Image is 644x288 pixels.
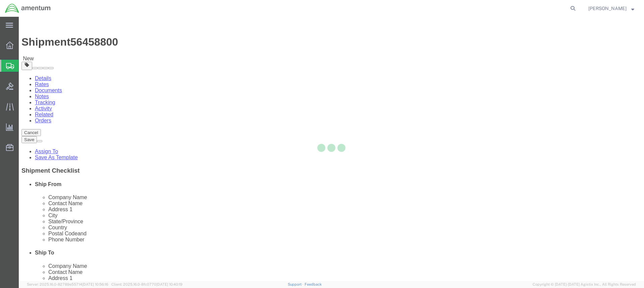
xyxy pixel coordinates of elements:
a: Feedback [305,282,322,286]
img: logo [5,3,51,13]
span: Client: 2025.16.0-8fc0770 [111,282,182,286]
span: Server: 2025.16.0-82789e55714 [27,282,108,286]
span: Alvaro Borbon [588,5,627,12]
a: Support [288,282,305,286]
span: [DATE] 10:40:19 [156,282,182,286]
span: [DATE] 10:56:16 [82,282,108,286]
button: [PERSON_NAME] [588,4,635,12]
span: Copyright © [DATE]-[DATE] Agistix Inc., All Rights Reserved [533,282,636,287]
